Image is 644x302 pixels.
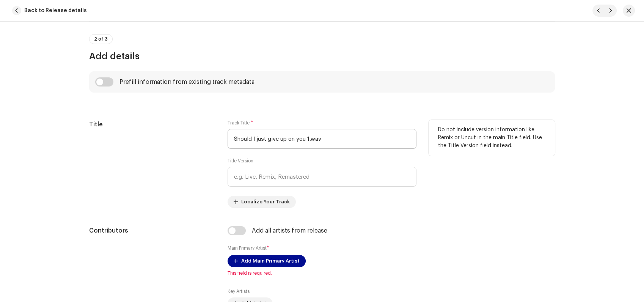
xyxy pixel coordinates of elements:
span: Add Main Primary Artist [241,253,300,269]
input: e.g. Live, Remix, Remastered [228,167,416,187]
label: Key Artists [228,288,250,294]
label: Track Title [228,120,253,126]
button: Localize Your Track [228,196,296,208]
small: Main Primary Artist [228,246,267,250]
input: Enter the name of the track [228,129,416,149]
h3: Add details [89,50,555,62]
p: Do not include version information like Remix or Uncut in the main Title field. Use the Title Ver... [438,126,546,150]
span: Localize Your Track [241,194,290,209]
div: Prefill information from existing track metadata [119,79,254,85]
button: Add Main Primary Artist [228,255,306,267]
h5: Contributors [89,226,215,235]
div: Add all artists from release [252,228,327,234]
span: This field is required. [228,270,416,276]
label: Title Version [228,158,253,164]
h5: Title [89,120,215,129]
